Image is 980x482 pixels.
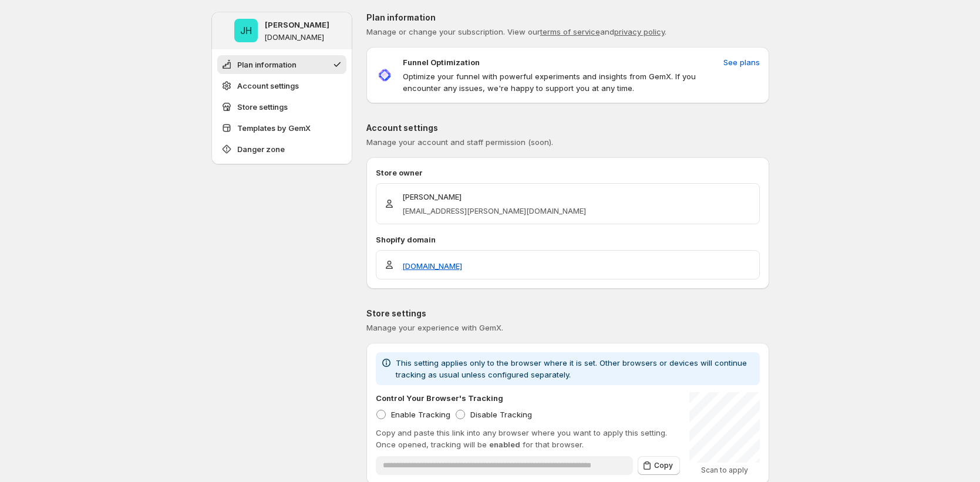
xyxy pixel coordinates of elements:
p: Control Your Browser's Tracking [376,392,503,404]
span: Enable Tracking [391,410,450,419]
span: Account settings [237,80,299,92]
button: Danger zone [217,140,346,159]
button: Templates by GemX [217,119,346,137]
button: See plans [716,53,767,72]
span: Copy [654,461,673,470]
p: Shopify domain [376,234,760,245]
p: Store owner [376,167,760,178]
p: Account settings [366,122,769,134]
p: Scan to apply [689,466,760,475]
p: Store settings [366,308,769,319]
p: [DOMAIN_NAME] [265,33,324,42]
button: Plan information [217,55,346,74]
span: enabled [489,440,520,449]
p: [EMAIL_ADDRESS][PERSON_NAME][DOMAIN_NAME] [402,205,586,217]
span: Store settings [237,101,288,113]
button: Account settings [217,76,346,95]
p: Funnel Optimization [403,56,480,68]
span: Manage or change your subscription. View our and . [366,27,666,36]
a: [DOMAIN_NAME] [402,260,462,272]
button: Store settings [217,97,346,116]
a: terms of service [540,27,600,36]
p: Optimize your funnel with powerful experiments and insights from GemX. If you encounter any issue... [403,70,719,94]
span: See plans [723,56,760,68]
img: Funnel Optimization [376,66,393,84]
span: Disable Tracking [470,410,532,419]
span: Danger zone [237,143,285,155]
p: [PERSON_NAME] [265,19,329,31]
span: Plan information [237,59,297,70]
p: Plan information [366,12,769,23]
span: Manage your account and staff permission (soon). [366,137,553,147]
p: Copy and paste this link into any browser where you want to apply this setting. Once opened, trac... [376,427,680,450]
a: privacy policy [614,27,665,36]
span: This setting applies only to the browser where it is set. Other browsers or devices will continue... [396,358,747,379]
p: [PERSON_NAME] [402,191,586,203]
span: Manage your experience with GemX. [366,323,503,332]
span: Jena Hoang [234,19,258,42]
text: JH [240,25,252,36]
span: Templates by GemX [237,122,311,134]
button: Copy [638,456,680,475]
